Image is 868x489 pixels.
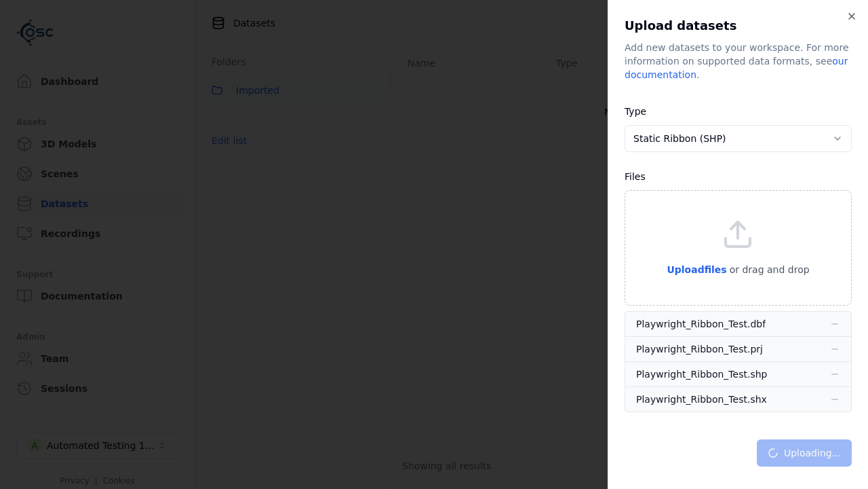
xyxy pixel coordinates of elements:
[636,367,767,381] div: Playwright_Ribbon_Test.shp
[625,171,646,182] label: Files
[636,317,766,331] div: Playwright_Ribbon_Test.dbf
[625,16,852,35] h2: Upload datasets
[625,41,852,81] div: Add new datasets to your workspace. For more information on supported data formats, see .
[636,342,763,356] div: Playwright_Ribbon_Test.prj
[636,393,767,406] div: Playwright_Ribbon_Test.shx
[625,106,646,117] label: Type
[667,264,726,275] span: Upload files
[727,261,810,278] p: or drag and drop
